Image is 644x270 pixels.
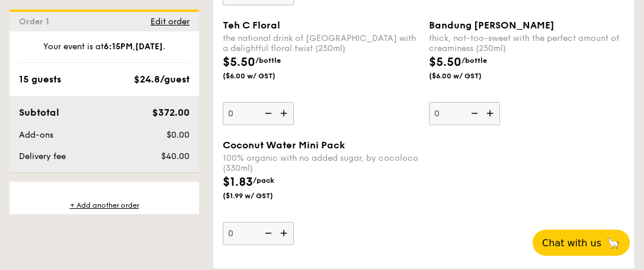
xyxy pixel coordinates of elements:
[276,102,294,125] img: icon-add.58712e84.svg
[223,153,419,173] div: 100% organic with no added sugar, by cocoloco (330ml)
[166,130,190,140] span: $0.00
[161,151,190,161] span: $40.00
[429,55,462,69] span: $5.50
[134,72,190,87] div: $24.8/guest
[223,71,296,81] span: ($6.00 w/ GST)
[223,33,419,53] div: the national drink of [GEOGRAPHIC_DATA] with a delightful floral twist (250ml)
[19,17,54,27] span: Order 1
[429,20,555,31] span: Bandung [PERSON_NAME]
[258,222,276,244] img: icon-reduce.1d2dbef1.svg
[542,237,601,249] span: Chat with us
[135,42,163,52] strong: [DATE]
[19,151,66,161] span: Delivery fee
[150,17,190,27] span: Edit order
[482,102,500,125] img: icon-add.58712e84.svg
[152,107,190,118] span: $372.00
[253,176,274,185] span: /pack
[223,55,255,69] span: $5.50
[464,102,482,125] img: icon-reduce.1d2dbef1.svg
[28,201,180,210] div: + Add another order
[223,175,253,189] span: $1.83
[223,139,345,151] span: Coconut Water Mini Pack
[104,42,133,52] strong: 6:15PM
[462,56,487,65] span: /bottle
[19,72,61,87] div: 15 guests
[223,20,280,31] span: Teh C Floral
[258,102,276,125] img: icon-reduce.1d2dbef1.svg
[255,56,281,65] span: /bottle
[429,71,502,81] span: ($6.00 w/ GST)
[19,130,53,140] span: Add-ons
[429,33,626,53] div: thick, not-too-sweet with the perfect amount of creaminess (250ml)
[429,102,500,125] input: Bandung [PERSON_NAME]thick, not-too-sweet with the perfect amount of creaminess (250ml)$5.50/bott...
[606,236,620,250] span: 🦙
[19,107,59,118] span: Subtotal
[223,102,294,125] input: Teh C Floralthe national drink of [GEOGRAPHIC_DATA] with a delightful floral twist (250ml)$5.50/b...
[19,41,190,63] div: Your event is at , .
[223,191,296,201] span: ($1.99 w/ GST)
[276,222,294,244] img: icon-add.58712e84.svg
[223,222,294,245] input: Coconut Water Mini Pack100% organic with no added sugar, by cocoloco (330ml)$1.83/pack($1.99 w/ GST)
[533,230,630,256] button: Chat with us🦙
